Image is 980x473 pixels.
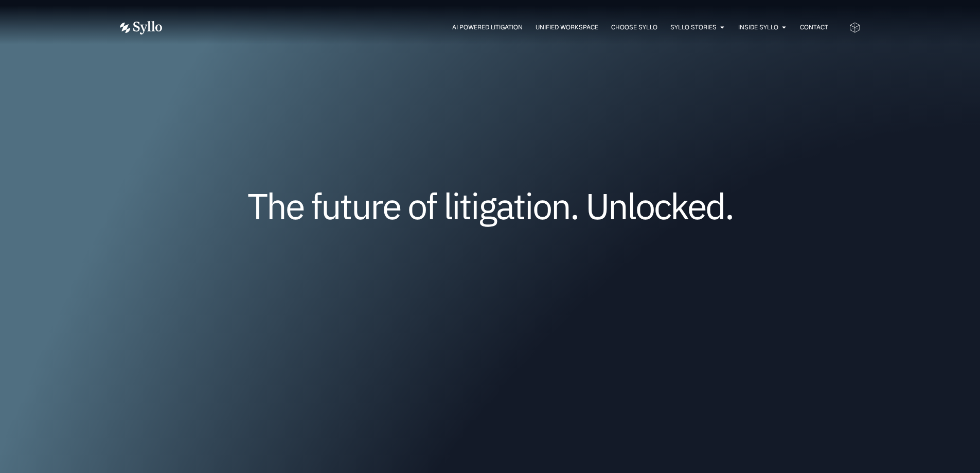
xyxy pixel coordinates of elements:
h1: The future of litigation. Unlocked. [182,189,799,223]
a: Choose Syllo [611,23,657,32]
a: Syllo Stories [670,23,717,32]
a: Unified Workspace [536,23,598,32]
a: AI Powered Litigation [452,23,523,32]
a: Inside Syllo [738,23,778,32]
div: Menu Toggle [183,23,828,32]
a: Contact [800,23,828,32]
img: Vector [120,21,162,34]
nav: Menu [183,23,828,32]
